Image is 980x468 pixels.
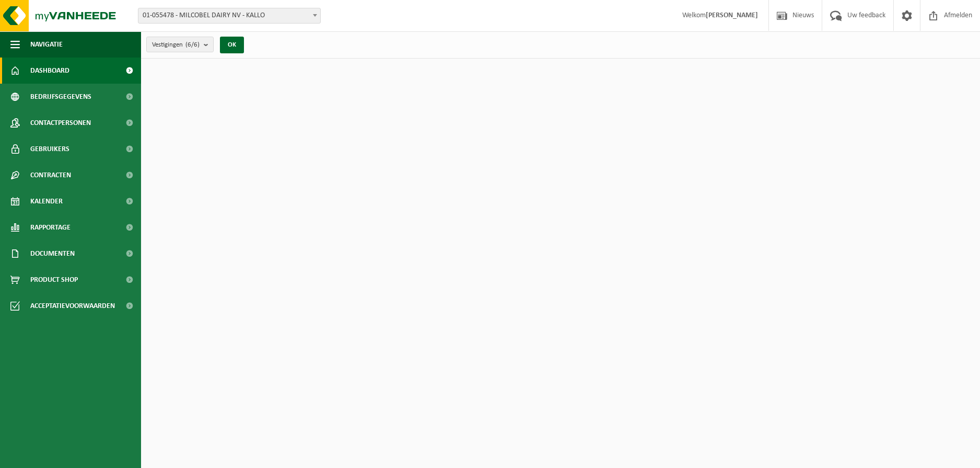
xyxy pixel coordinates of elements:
[30,84,91,110] span: Bedrijfsgegevens
[30,267,78,293] span: Product Shop
[146,37,214,52] button: Vestigingen(6/6)
[220,37,244,53] button: OK
[30,31,63,58] span: Navigatie
[30,188,63,214] span: Kalender
[138,8,321,24] span: 01-055478 - MILCOBEL DAIRY NV - KALLO
[152,37,200,53] span: Vestigingen
[138,8,320,23] span: 01-055478 - MILCOBEL DAIRY NV - KALLO
[30,162,71,188] span: Contracten
[30,293,115,319] span: Acceptatievoorwaarden
[30,241,75,267] span: Documenten
[30,58,69,84] span: Dashboard
[30,136,69,162] span: Gebruikers
[30,214,71,241] span: Rapportage
[185,41,200,48] count: (6/6)
[30,110,91,136] span: Contactpersonen
[706,12,758,19] strong: [PERSON_NAME]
